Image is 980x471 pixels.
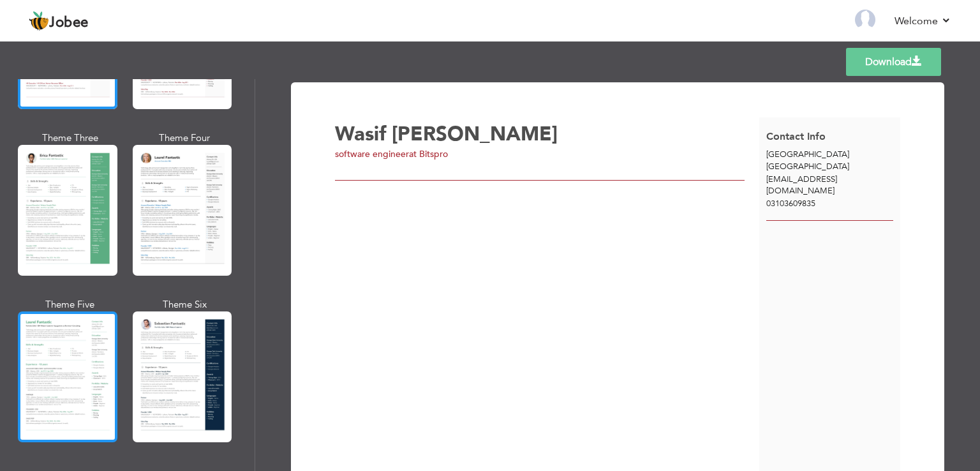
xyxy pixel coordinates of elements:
img: jobee.io [29,11,49,31]
span: Contact Info [766,130,826,144]
div: Theme Four [135,131,235,145]
div: Theme Three [20,131,120,145]
span: Wasif [335,121,386,147]
img: Profile Img [855,10,875,30]
span: [EMAIL_ADDRESS][DOMAIN_NAME] [766,174,837,197]
span: [PERSON_NAME] [392,121,558,147]
span: [GEOGRAPHIC_DATA] [766,161,849,172]
span: [GEOGRAPHIC_DATA] [766,149,849,160]
div: Theme Five [20,298,120,311]
span: software engineer [335,148,409,160]
span: Jobee [49,16,89,30]
a: Welcome [895,13,951,29]
a: Jobee [29,11,89,31]
div: Theme Six [135,298,235,311]
span: at Bitspro [409,148,448,160]
a: Download [846,48,941,76]
span: 03103609835 [766,198,815,209]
